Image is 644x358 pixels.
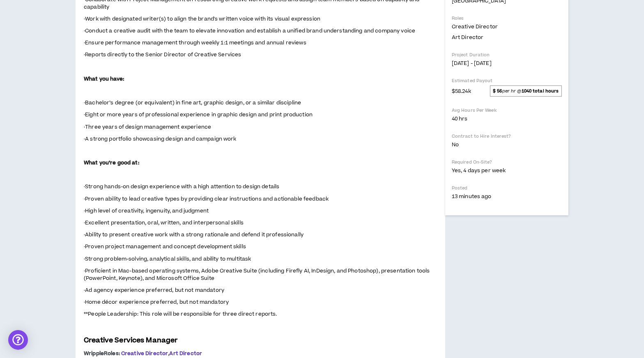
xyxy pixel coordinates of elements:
[452,141,562,148] p: No
[84,183,279,190] span: ·Strong hands-on design experience with a high attention to design details
[84,27,415,35] span: ·Conduct a creative audit with the team to elevate innovation and establish a unified brand under...
[84,207,209,215] span: ·High level of creativity, ingenuity, and judgment
[452,78,562,84] p: Estimated Payout
[452,34,483,41] span: Art Director
[490,85,562,96] span: per hr @
[84,298,229,306] span: ·Home décor experience preferred, but not mandatory
[8,330,28,350] div: Open Intercom Messenger
[170,350,202,357] span: Art Director
[84,123,211,131] span: ·Three years of design management experience
[493,88,502,94] strong: $ 56
[452,115,562,122] p: 40 hrs
[452,185,562,191] p: Posted
[452,86,471,96] span: $58.24k
[452,193,562,200] p: 13 minutes ago
[84,219,244,226] span: ·Excellent presentation, oral, written, and interpersonal skills
[84,350,120,357] span: Wripple Roles :
[121,350,168,357] span: Creative Director
[452,159,562,165] p: Required On-Site?
[84,99,301,106] span: ·Bachelor’s degree (or equivalent) in fine art, graphic design, or a similar discipline
[84,39,306,46] span: ·Ensure performance management through weekly 1:1 meetings and annual reviews
[84,310,277,318] span: **People Leadership: This role will be responsible for three direct reports.
[84,231,304,238] span: ·Ability to present creative work with a strong rationale and defend it professionally
[84,15,320,23] span: ·Work with designated writer(s) to align the brand's written voice with its visual expression
[84,159,139,166] strong: What you’re good at:
[84,255,251,263] span: ·Strong problem-solving, analytical skills, and ability to multitask
[452,107,562,113] p: Avg Hours Per Week
[452,15,562,21] p: Roles
[452,60,562,67] p: [DATE] - [DATE]
[84,350,437,357] p: ,
[84,135,237,143] span: ·A strong portfolio showcasing design and campaign work
[84,195,329,203] span: ·Proven ability to lead creative types by providing clear instructions and actionable feedback
[452,23,498,30] span: Creative Director
[522,88,559,94] strong: 1040 total hours
[84,51,241,58] span: ·Reports directly to the Senior Director of Creative Services
[84,75,124,83] strong: What you have:
[452,167,562,174] p: Yes, 4 days per week
[84,243,246,250] span: ·Proven project management and concept development skills
[84,286,224,294] span: ·Ad agency experience preferred, but not mandatory
[84,335,178,345] span: Creative Services Manager
[452,52,562,58] p: Project Duration
[452,133,562,139] p: Contract to Hire Interest?
[84,267,430,282] span: ·Proficient in Mac-based operating systems, Adobe Creative Suite (including Firefly AI, InDesign,...
[84,111,313,118] span: ·Eight or more years of professional experience in graphic design and print production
